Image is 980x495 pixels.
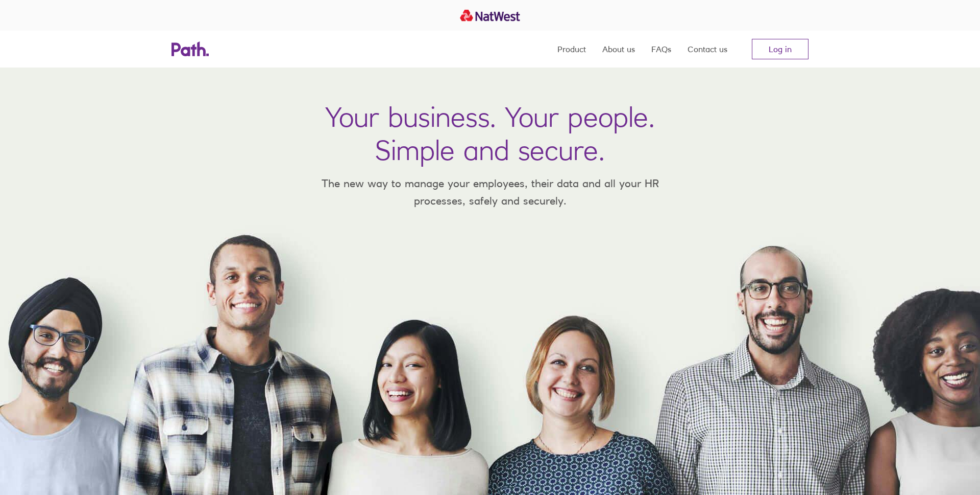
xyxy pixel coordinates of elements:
a: Log in [752,39,808,59]
p: The new way to manage your employees, their data and all your HR processes, safely and securely. [306,175,674,209]
a: FAQs [651,31,671,67]
a: Contact us [688,31,727,67]
a: About us [602,31,635,67]
a: Product [557,31,586,67]
h1: Your business. Your people. Simple and secure. [325,100,655,167]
